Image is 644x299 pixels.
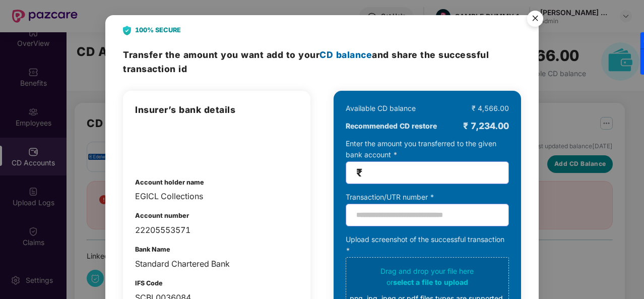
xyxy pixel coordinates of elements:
div: EGICL Collections [135,190,298,203]
div: Available CD balance [346,103,416,114]
div: ₹ 7,234.00 [463,119,509,133]
h3: Insurer’s bank details [135,103,298,117]
span: ₹ [356,167,362,178]
div: 22205553571 [135,224,298,236]
div: ₹ 4,566.00 [472,103,509,114]
b: Bank Name [135,246,170,253]
h3: Transfer the amount and share the successful transaction id [123,48,521,76]
span: CD balance [319,49,372,60]
div: Enter the amount you transferred to the given bank account * [346,138,509,184]
button: Close [521,6,548,33]
img: svg+xml;base64,PHN2ZyB4bWxucz0iaHR0cDovL3d3dy53My5vcmcvMjAwMC9zdmciIHdpZHRoPSIyNCIgaGVpZ2h0PSIyOC... [123,26,131,35]
b: IFS Code [135,279,163,287]
img: svg+xml;base64,PHN2ZyB4bWxucz0iaHR0cDovL3d3dy53My5vcmcvMjAwMC9zdmciIHdpZHRoPSI1NiIgaGVpZ2h0PSI1Ni... [521,6,549,34]
div: Transaction/UTR number * [346,192,509,203]
span: you want add to your [221,49,372,60]
div: Standard Chartered Bank [135,258,298,270]
img: claimAnalysis [135,127,187,162]
b: Account number [135,212,189,219]
b: Recommended CD restore [346,121,437,132]
div: or [350,277,505,288]
b: Account holder name [135,178,204,186]
b: 100% SECURE [135,25,181,35]
span: select a file to upload [393,278,468,286]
